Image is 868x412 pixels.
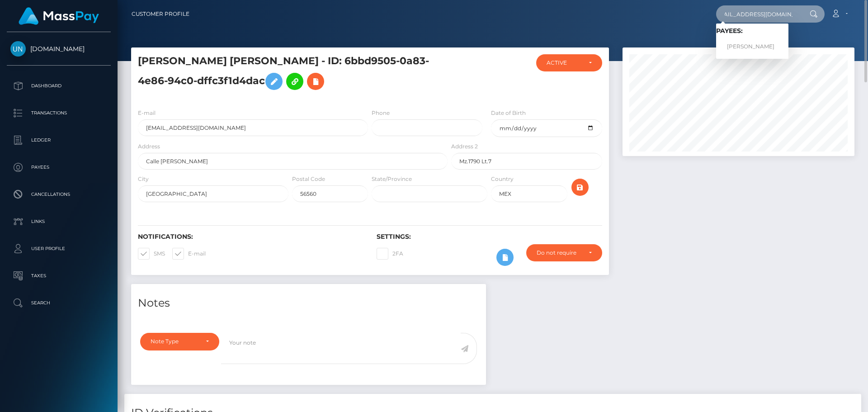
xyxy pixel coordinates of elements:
[138,109,156,117] label: E-mail
[547,59,581,66] div: ACTIVE
[10,188,107,201] p: Cancellations
[132,5,189,24] a: Customer Profile
[377,248,403,260] label: 2FA
[19,7,99,25] img: MassPay Logo
[10,41,26,57] img: Unlockt.me
[140,333,219,350] button: Note Type
[716,5,801,23] input: Search...
[138,142,160,151] label: Address
[7,129,111,152] a: Ledger
[10,106,107,120] p: Transactions
[377,233,602,241] h6: Settings:
[451,142,478,151] label: Address 2
[10,242,107,256] p: User Profile
[172,248,206,260] label: E-mail
[537,249,581,256] div: Do not require
[7,45,111,53] span: [DOMAIN_NAME]
[372,109,390,117] label: Phone
[138,175,149,183] label: City
[10,296,107,310] p: Search
[151,338,198,345] div: Note Type
[7,265,111,287] a: Taxes
[10,269,107,283] p: Taxes
[526,244,602,261] button: Do not require
[138,248,165,260] label: SMS
[7,156,111,179] a: Payees
[372,175,412,183] label: State/Province
[7,183,111,206] a: Cancellations
[491,109,526,117] label: Date of Birth
[10,133,107,147] p: Ledger
[536,54,602,71] button: ACTIVE
[138,295,479,311] h4: Notes
[716,38,788,55] a: [PERSON_NAME]
[7,75,111,97] a: Dashboard
[7,210,111,233] a: Links
[292,175,325,183] label: Postal Code
[491,175,514,183] label: Country
[7,102,111,124] a: Transactions
[7,237,111,260] a: User Profile
[138,54,443,95] h5: [PERSON_NAME] [PERSON_NAME] - ID: 6bbd9505-0a83-4e86-94c0-dffc3f1d4dac
[7,292,111,314] a: Search
[716,27,788,35] h6: Payees:
[10,79,107,93] p: Dashboard
[138,233,363,241] h6: Notifications:
[10,215,107,228] p: Links
[10,161,107,174] p: Payees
